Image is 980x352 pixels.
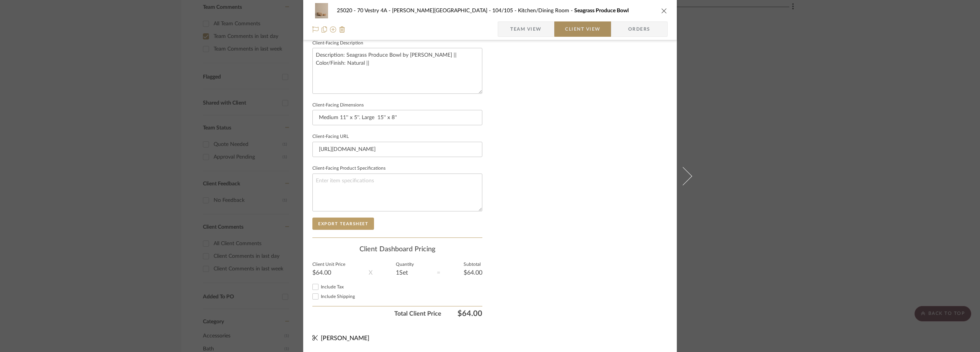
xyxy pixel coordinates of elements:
[565,21,600,37] span: Client View
[396,270,414,276] div: 1 Set
[312,3,331,18] img: c3d587a8-186c-4c8b-86dd-5731ea502dd0_48x40.jpg
[312,103,364,107] label: Client-Facing Dimensions
[312,110,482,125] input: Enter item dimensions
[661,7,668,14] button: close
[312,41,363,45] label: Client-Facing Description
[312,270,345,276] div: $64.00
[321,285,344,289] span: Include Tax
[574,8,629,13] span: Seagrass Produce Bowl
[492,8,574,13] span: 104/105 - Kitchen/Dining Room
[464,263,482,267] label: Subtotal
[441,309,482,318] span: $64.00
[464,270,482,276] div: $64.00
[312,309,441,318] span: Total Client Price
[312,263,345,267] label: Client Unit Price
[396,263,414,267] label: Quantity
[312,167,385,170] label: Client-Facing Product Specifications
[337,8,492,13] span: 25020 - 70 Vestry 4A - [PERSON_NAME][GEOGRAPHIC_DATA]
[369,268,372,277] div: X
[312,142,482,157] input: Enter item URL
[312,246,482,254] div: Client Dashboard Pricing
[321,335,369,341] span: [PERSON_NAME]
[339,26,345,33] img: Remove from project
[312,135,349,139] label: Client-Facing URL
[321,294,355,299] span: Include Shipping
[510,21,542,37] span: Team View
[312,218,374,230] button: Export Tearsheet
[620,21,659,37] span: Orders
[437,268,440,277] div: =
